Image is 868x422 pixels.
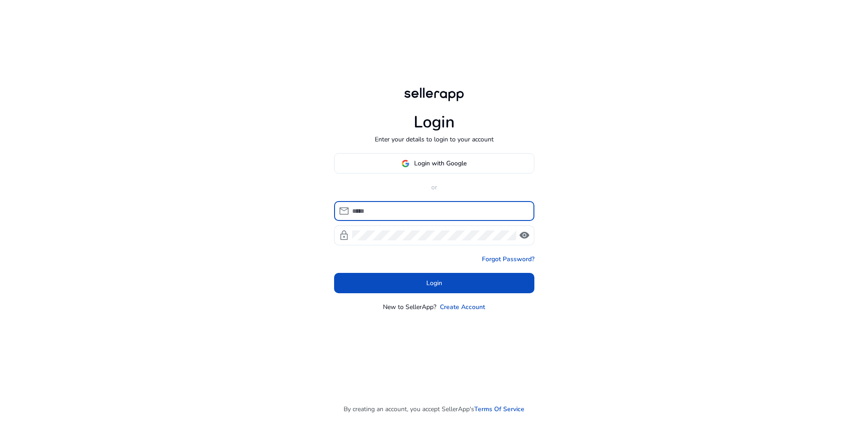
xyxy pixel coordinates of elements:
a: Create Account [440,302,485,312]
p: Enter your details to login to your account [375,135,494,144]
a: Terms Of Service [474,404,524,414]
span: Login with Google [414,159,467,168]
p: New to SellerApp? [383,302,436,312]
button: Login with Google [334,153,534,173]
p: or [334,183,534,192]
a: Forgot Password? [482,254,534,264]
span: lock [339,230,349,241]
h1: Login [414,113,455,132]
span: Login [426,278,442,288]
button: Login [334,273,534,293]
span: mail [339,206,349,216]
span: visibility [519,230,530,241]
img: google-logo.svg [401,159,410,168]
